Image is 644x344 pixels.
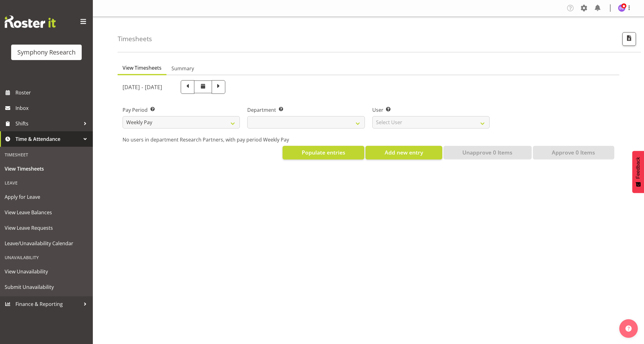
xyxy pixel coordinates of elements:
[2,236,91,251] a: Leave/Unavailability Calendar
[5,239,88,248] span: Leave/Unavailability Calendar
[5,192,88,202] span: Apply for Leave
[5,282,88,292] span: Submit Unavailability
[2,205,91,220] a: View Leave Balances
[2,189,91,205] a: Apply for Leave
[625,325,632,332] img: help-xxl-2.png
[443,146,532,159] button: Unapprove 0 Items
[15,103,90,113] span: Inbox
[618,4,625,12] img: emma-gannaway277.jpg
[2,251,91,264] div: Unavailability
[171,65,194,72] span: Summary
[5,164,88,173] span: View Timesheets
[635,157,641,179] span: Feedback
[123,136,614,143] p: No users in department Research Partners, with pay period Weekly Pay
[15,119,80,128] span: Shifts
[118,35,152,42] h4: Timesheets
[283,146,364,159] button: Populate entries
[462,148,512,156] span: Unapprove 0 Items
[123,84,162,90] h5: [DATE] - [DATE]
[2,264,91,279] a: View Unavailability
[15,134,80,144] span: Time & Attendance
[632,151,644,193] button: Feedback - Show survey
[123,64,162,72] span: View Timesheets
[5,15,56,28] img: Rosterit website logo
[5,208,88,217] span: View Leave Balances
[5,223,88,233] span: View Leave Requests
[302,148,345,156] span: Populate entries
[15,299,80,309] span: Finance & Reporting
[552,148,595,156] span: Approve 0 Items
[123,106,240,114] label: Pay Period
[385,148,423,156] span: Add new entry
[533,146,614,159] button: Approve 0 Items
[2,279,91,295] a: Submit Unavailability
[15,88,90,97] span: Roster
[365,146,442,159] button: Add new entry
[372,106,490,114] label: User
[247,106,365,114] label: Department
[622,32,636,46] button: Export CSV
[5,267,88,276] span: View Unavailability
[2,148,91,161] div: Timesheet
[2,161,91,176] a: View Timesheets
[17,48,76,57] div: Symphony Research
[2,220,91,236] a: View Leave Requests
[2,176,91,189] div: Leave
